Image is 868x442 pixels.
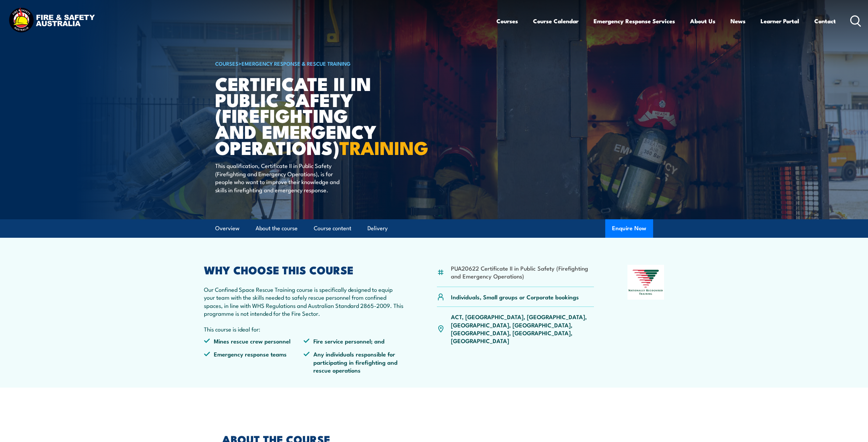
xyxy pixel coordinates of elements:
h1: Certificate II in Public Safety (Firefighting and Emergency Operations) [215,75,384,155]
a: Learner Portal [761,12,799,30]
a: Emergency Response & Rescue Training [242,60,351,67]
a: Overview [215,219,239,237]
h6: > [215,59,384,67]
a: Course content [314,219,351,237]
p: ACT, [GEOGRAPHIC_DATA], [GEOGRAPHIC_DATA], [GEOGRAPHIC_DATA], [GEOGRAPHIC_DATA], [GEOGRAPHIC_DATA... [451,313,594,345]
p: Individuals, Small groups or Corporate bookings [451,293,579,301]
li: Any individuals responsible for participating in firefighting and rescue operations [303,350,403,374]
a: Courses [496,12,518,30]
a: About Us [690,12,715,30]
li: Emergency response teams [204,350,304,374]
a: About the course [256,219,298,237]
p: This qualification, Certificate II in Public Safety (Firefighting and Emergency Operations), is f... [215,161,340,194]
li: Mines rescue crew personnel [204,337,304,345]
h2: WHY CHOOSE THIS COURSE [204,265,404,274]
li: PUA20622 Certificate II in Public Safety (Firefighting and Emergency Operations) [451,264,594,280]
strong: TRAINING [339,133,428,161]
a: Course Calendar [533,12,579,30]
a: News [730,12,746,30]
a: Delivery [367,219,388,237]
img: Nationally Recognised Training logo. [627,265,664,300]
a: Contact [814,12,836,30]
p: Our Confined Space Rescue Training course is specifically designed to equip your team with the sk... [204,285,404,317]
button: Enquire Now [605,219,653,238]
a: COURSES [215,60,238,67]
p: This course is ideal for: [204,325,404,333]
a: Emergency Response Services [594,12,675,30]
li: Fire service personnel; and [303,337,403,345]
